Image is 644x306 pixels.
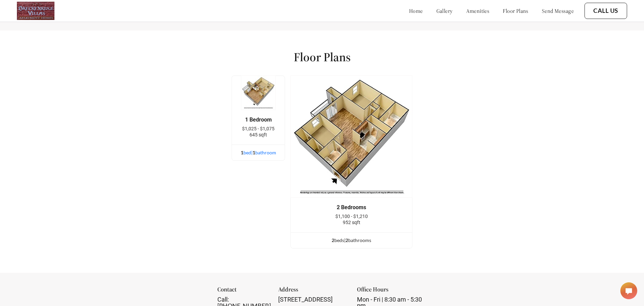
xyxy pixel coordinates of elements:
span: 645 sqft [249,132,267,137]
div: Address [278,286,348,297]
span: 2 [345,237,348,243]
a: gallery [436,7,453,14]
div: Contact [217,286,270,297]
a: send message [542,7,574,14]
a: home [409,7,423,14]
span: $1,100 - $1,210 [335,214,368,219]
div: bed s | bathroom s [291,237,412,244]
span: 1 [253,150,255,155]
img: Company logo [17,2,54,20]
div: bed | bathroom [232,149,285,156]
img: example [290,75,412,198]
img: example [241,75,276,110]
span: 2 [332,237,334,243]
div: Office Hours [357,286,427,297]
span: Call: [217,296,229,303]
span: 952 sqft [343,220,360,225]
h1: Floor Plans [294,49,351,65]
span: 1 [241,150,243,155]
a: amenities [466,7,490,14]
div: 1 Bedroom [242,117,275,123]
a: Call Us [593,7,618,15]
button: Call Us [585,3,627,19]
span: $1,025 - $1,075 [242,126,275,131]
a: floor plans [503,7,528,14]
div: 2 Bedrooms [301,204,402,211]
div: [STREET_ADDRESS] [278,297,348,303]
